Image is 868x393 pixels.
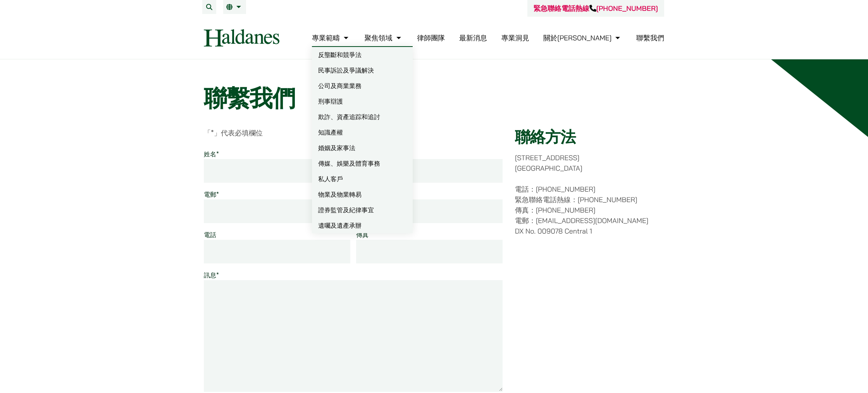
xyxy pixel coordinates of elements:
[204,128,503,138] p: 「 」代表必填欄位
[312,125,413,140] a: 知識產權
[312,109,413,125] a: 欺詐、資產追踪和追討
[312,202,413,218] a: 證券監管及紀律事宜
[312,62,413,78] a: 民事訴訟及爭議解決
[312,78,413,93] a: 公司及商業業務
[515,152,664,173] p: [STREET_ADDRESS] [GEOGRAPHIC_DATA]
[312,33,350,42] a: 專業範疇
[515,184,664,236] p: 電話：[PHONE_NUMBER] 緊急聯絡電話熱線：[PHONE_NUMBER] 傳真：[PHONE_NUMBER] 電郵：[EMAIL_ADDRESS][DOMAIN_NAME] DX No...
[312,218,413,233] a: 遺囑及遺產承辦
[204,29,279,47] img: Logo of Haldanes
[312,47,413,62] a: 反壟斷和競爭法
[312,156,413,171] a: 傳媒、娛樂及體育事務
[204,231,216,239] label: 電話
[365,33,403,42] a: 聚焦領域
[501,33,529,42] a: 專業洞見
[515,128,664,146] h2: 聯絡方法
[204,190,219,198] label: 電郵
[543,33,622,42] a: 關於何敦
[312,171,413,187] a: 私人客戶
[312,187,413,202] a: 物業及物業轉易
[204,271,219,279] label: 訊息
[312,140,413,156] a: 婚姻及家事法
[204,84,664,112] h1: 聯繫我們
[356,231,369,239] label: 傳真
[204,150,219,158] label: 姓名
[534,4,658,13] a: 緊急聯絡電話熱線[PHONE_NUMBER]
[226,4,243,10] a: 繁
[459,33,487,42] a: 最新消息
[636,33,664,42] a: 聯繫我們
[417,33,445,42] a: 律師團隊
[312,93,413,109] a: 刑事辯護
